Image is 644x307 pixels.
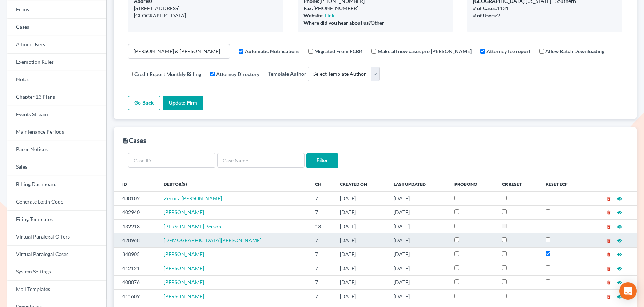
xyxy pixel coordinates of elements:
td: 432218 [114,219,158,233]
a: [PERSON_NAME] [164,251,204,257]
th: Created On [334,177,388,191]
a: delete_forever [606,265,611,271]
th: CR Reset [496,177,540,191]
td: 402940 [114,205,158,219]
td: [DATE] [388,247,448,261]
td: [DATE] [334,219,388,233]
a: Events Stream [7,106,106,123]
b: Fax: [303,5,313,11]
th: ID [114,177,158,191]
i: delete_forever [606,266,611,271]
a: Notes [7,71,106,88]
a: visibility [617,279,622,285]
td: 412121 [114,261,158,275]
i: description [122,138,129,144]
td: 428968 [114,233,158,247]
a: visibility [617,209,622,215]
td: [DATE] [334,192,388,205]
a: delete_forever [606,251,611,257]
i: visibility [617,210,622,215]
td: 7 [309,261,334,275]
td: [DATE] [334,233,388,247]
i: visibility [617,224,622,229]
th: Debtor(s) [158,177,309,191]
i: delete_forever [606,294,611,299]
td: [DATE] [388,233,448,247]
td: [DATE] [334,247,388,261]
i: visibility [617,294,622,299]
a: Billing Dashboard [7,176,106,193]
i: delete_forever [606,210,611,215]
td: [DATE] [334,289,388,303]
a: delete_forever [606,195,611,201]
div: Other [303,19,447,27]
td: 7 [309,205,334,219]
label: Allow Batch Downloading [545,47,604,55]
span: [PERSON_NAME] Person [164,223,221,229]
a: [PERSON_NAME] [164,209,204,215]
label: Automatic Notifications [245,47,299,55]
a: delete_forever [606,279,611,285]
td: 430102 [114,192,158,205]
a: Sales [7,158,106,176]
label: Credit Report Monthly Billing [134,70,201,78]
a: Admin Users [7,36,106,54]
td: [DATE] [334,261,388,275]
div: Open Intercom Messenger [619,282,637,300]
i: delete_forever [606,238,611,243]
div: [STREET_ADDRESS] [134,5,277,12]
a: Pacer Notices [7,141,106,158]
a: Link [325,12,334,19]
input: Case ID [128,153,215,168]
a: visibility [617,237,622,243]
a: Filing Templates [7,211,106,228]
label: Attorney Directory [216,70,259,78]
label: Template Author [268,70,306,78]
i: delete_forever [606,196,611,201]
label: Attorney fee report [486,47,530,55]
a: delete_forever [606,209,611,215]
a: Maintenance Periods [7,123,106,141]
td: 7 [309,247,334,261]
td: [DATE] [388,205,448,219]
a: visibility [617,293,622,299]
a: Mail Templates [7,281,106,298]
th: Last Updated [388,177,448,191]
th: Reset ECF [540,177,587,191]
label: Migrated From FCBK [314,47,363,55]
i: visibility [617,196,622,201]
a: Cases [7,19,106,36]
i: delete_forever [606,252,611,257]
a: Virtual Paralegal Offers [7,228,106,246]
td: 408876 [114,275,158,289]
a: visibility [617,265,622,271]
td: 7 [309,289,334,303]
a: [PERSON_NAME] [164,265,204,271]
i: visibility [617,238,622,243]
label: Make all new cases pro [PERSON_NAME] [378,47,472,55]
td: 7 [309,275,334,289]
td: 7 [309,192,334,205]
a: visibility [617,195,622,201]
a: Exemption Rules [7,54,106,71]
a: delete_forever [606,223,611,229]
a: [DEMOGRAPHIC_DATA][PERSON_NAME] [164,237,261,243]
td: 7 [309,233,334,247]
a: System Settings [7,263,106,281]
a: Virtual Paralegal Cases [7,246,106,263]
a: delete_forever [606,237,611,243]
th: ProBono [449,177,497,191]
i: delete_forever [606,224,611,229]
b: Where did you hear about us? [303,20,371,26]
input: Filter [306,153,338,168]
a: visibility [617,251,622,257]
td: [DATE] [388,261,448,275]
div: 1131 [473,5,616,12]
a: [PERSON_NAME] [164,293,204,299]
div: [PHONE_NUMBER] [303,5,447,12]
a: Generate Login Code [7,193,106,211]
